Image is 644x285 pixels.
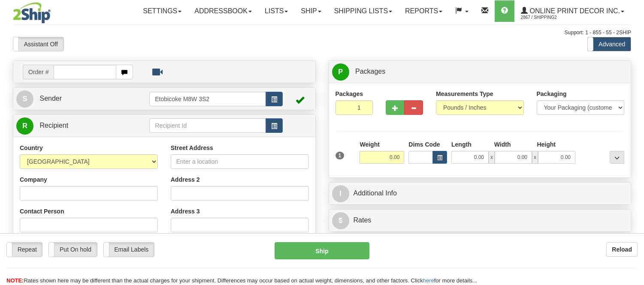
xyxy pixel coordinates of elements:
span: S [16,90,33,108]
label: Street Address [171,144,213,152]
a: Reports [399,0,449,22]
label: Advanced [588,37,631,51]
div: ... [610,151,624,164]
a: Shipping lists [328,0,399,22]
label: Contact Person [20,207,64,216]
a: Addressbook [188,0,258,22]
a: P Packages [332,63,628,81]
label: Measurements Type [436,90,493,98]
span: $ [332,212,349,229]
a: Online Print Decor Inc. 2867 / Shipping2 [514,0,631,22]
a: here [423,277,434,284]
span: Recipient [39,122,68,129]
span: R [16,117,33,135]
a: R Recipient [16,117,135,135]
span: 2867 / Shipping2 [521,13,585,22]
a: Ship [294,0,327,22]
a: Lists [258,0,294,22]
img: logo2867.jpg [13,2,51,24]
input: Enter a location [171,154,309,169]
label: Company [20,175,47,184]
span: Online Print Decor Inc. [528,7,620,15]
iframe: chat widget [624,99,643,186]
b: Reload [612,246,632,253]
label: Weight [360,140,379,149]
span: NOTE: [6,277,24,284]
label: Address 3 [171,207,200,216]
input: Recipient Id [149,118,266,133]
label: Email Labels [104,243,154,256]
div: Support: 1 - 855 - 55 - 2SHIP [13,29,631,36]
label: Put On hold [49,243,97,256]
label: Packaging [537,90,567,98]
label: Country [20,144,43,152]
span: Sender [39,95,62,102]
label: Repeat [7,243,42,256]
a: $Rates [332,212,628,229]
input: Sender Id [149,92,266,106]
span: P [332,63,349,81]
label: Width [494,140,511,149]
button: Ship [275,242,369,259]
label: Address 2 [171,175,200,184]
span: 1 [336,152,345,159]
label: Packages [336,90,363,98]
label: Assistant Off [13,37,63,51]
span: Packages [355,68,385,75]
a: S Sender [16,90,149,108]
button: Reload [606,242,638,257]
span: I [332,185,349,202]
a: IAdditional Info [332,185,628,202]
label: Height [537,140,556,149]
a: Settings [136,0,188,22]
label: Length [451,140,472,149]
span: x [532,151,538,164]
span: x [489,151,495,164]
span: Order # [23,65,54,79]
label: Dims Code [408,140,440,149]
